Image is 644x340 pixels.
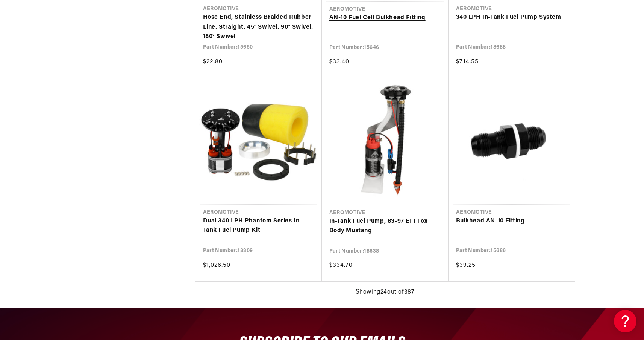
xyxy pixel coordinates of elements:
[329,217,441,236] a: In-Tank Fuel Pump, 83-97 EFI Fox Body Mustang
[329,13,441,23] a: AN-10 Fuel Cell Bulkhead Fitting
[456,216,567,226] a: Bulkhead AN-10 Fitting
[456,13,567,23] a: 340 LPH In-Tank Fuel Pump System
[356,288,415,297] span: Showing 24 out of 387
[203,216,314,236] a: Dual 340 LPH Phantom Series In-Tank Fuel Pump Kit
[203,13,314,42] a: Hose End, Stainless Braided Rubber Line, Straight, 45° Swivel, 90° Swivel, 180° Swivel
